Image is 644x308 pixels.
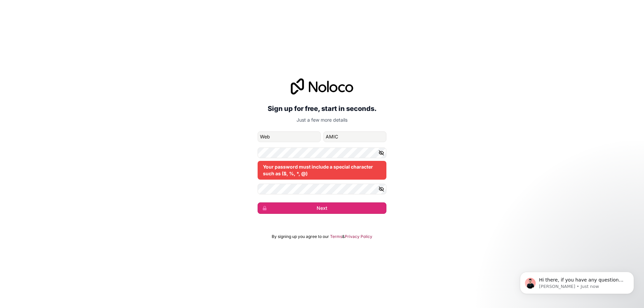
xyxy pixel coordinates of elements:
[258,131,321,142] input: given-name
[258,202,386,214] button: Next
[330,234,342,239] a: Terms
[272,234,329,239] span: By signing up you agree to our
[342,234,345,239] span: &
[323,131,386,142] input: family-name
[258,184,386,194] input: Confirm password
[258,161,386,180] div: Your password must include a special character such as ($, %, *, @)
[345,234,372,239] a: Privacy Policy
[258,147,386,158] input: Password
[258,117,386,123] p: Just a few more details
[258,103,386,115] h2: Sign up for free, start in seconds.
[510,258,644,305] iframe: Intercom notifications message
